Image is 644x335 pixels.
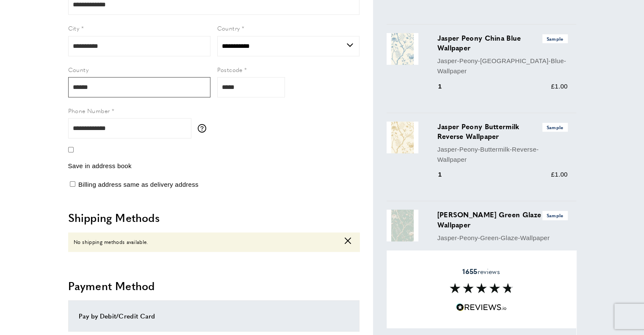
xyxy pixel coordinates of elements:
input: Billing address same as delivery address [70,181,75,187]
img: Reviews.io 5 stars [456,303,507,311]
h2: Shipping Methods [68,210,359,225]
img: Jasper Peony China Blue Wallpaper [387,33,418,65]
h3: [PERSON_NAME] Green Glaze Wallpaper [437,210,568,229]
span: £1.00 [551,249,567,256]
div: 1 [437,248,454,258]
h3: Jasper Peony China Blue Wallpaper [437,33,568,53]
span: Sample [542,123,568,132]
button: More information [198,124,210,133]
span: £1.00 [551,171,567,178]
div: 1 [437,81,454,91]
p: Jasper-Peony-Green-Glaze-Wallpaper [437,233,568,243]
span: Billing address same as delivery address [78,181,199,188]
span: Country [217,24,240,32]
img: Jasper Peony Buttermilk Reverse Wallpaper [387,122,418,153]
strong: 1655 [462,266,477,276]
p: Jasper-Peony-Buttermilk-Reverse-Wallpaper [437,144,568,165]
span: £1.00 [551,83,567,90]
span: Save in address book [68,162,132,169]
span: County [68,65,88,74]
span: No shipping methods available. [74,238,148,246]
span: Sample [542,211,568,220]
div: 1 [437,169,454,180]
img: Jasper Peony Green Glaze Wallpaper [387,210,418,241]
span: reviews [462,267,500,276]
h3: Jasper Peony Buttermilk Reverse Wallpaper [437,122,568,141]
p: Jasper-Peony-[GEOGRAPHIC_DATA]-Blue-Wallpaper [437,56,568,76]
span: City [68,24,80,32]
img: Reviews section [450,283,513,293]
h2: Payment Method [68,278,359,293]
span: Postcode [217,65,243,74]
div: Pay by Debit/Credit Card [79,311,349,321]
span: Phone Number [68,106,110,115]
span: Sample [542,34,568,43]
